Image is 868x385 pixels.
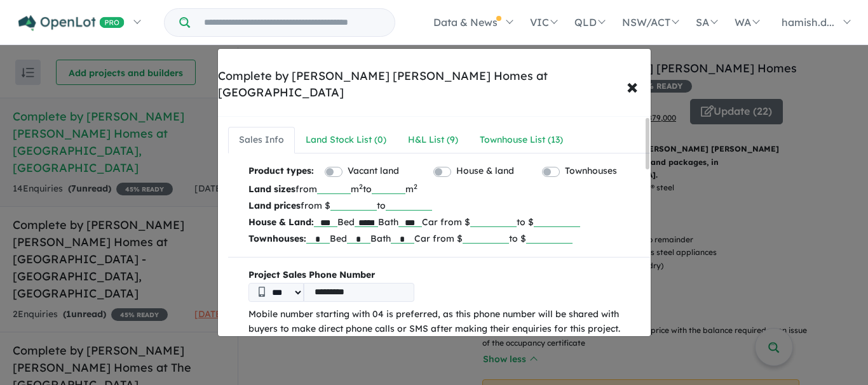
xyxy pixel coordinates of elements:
img: Openlot PRO Logo White [18,15,125,31]
span: hamish.d... [782,16,834,29]
sup: 2 [359,182,363,191]
sup: 2 [414,182,417,191]
b: Land sizes [248,183,295,195]
input: Try estate name, suburb, builder or developer [193,9,392,36]
label: House & land [456,164,514,179]
p: from $ to [248,197,641,214]
div: Townhouse List ( 13 ) [480,133,563,148]
img: Phone icon [259,287,265,297]
b: Townhouses: [248,233,306,244]
div: Sales Info [239,133,284,148]
b: House & Land: [248,216,314,228]
b: Land prices [248,200,301,211]
p: Mobile number starting with 04 is preferred, as this phone number will be shared with buyers to m... [248,307,641,337]
p: Bed Bath Car from $ to $ [248,214,641,230]
label: Vacant land [348,164,399,179]
label: Townhouses [565,164,617,179]
p: from m to m [248,181,641,197]
div: Land Stock List ( 0 ) [306,133,386,148]
b: Project Sales Phone Number [248,268,641,283]
b: Product types: [248,164,314,181]
p: Bed Bath Car from $ to $ [248,230,641,247]
div: Complete by [PERSON_NAME] [PERSON_NAME] Homes at [GEOGRAPHIC_DATA] [218,68,651,101]
div: H&L List ( 9 ) [408,133,458,148]
span: × [627,72,638,100]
